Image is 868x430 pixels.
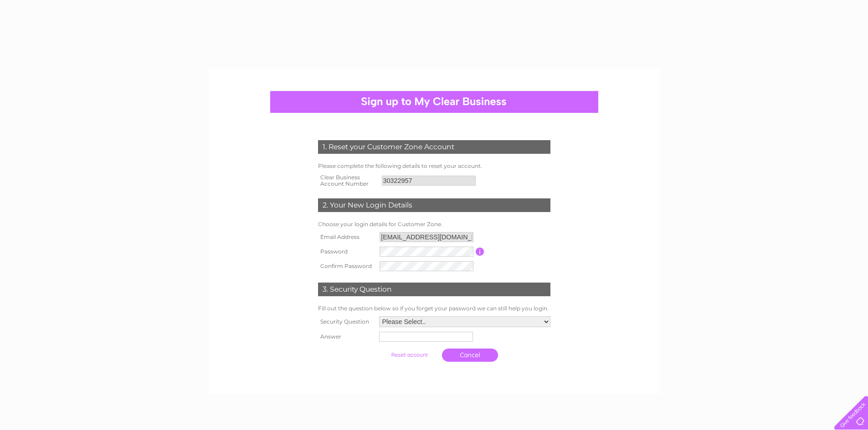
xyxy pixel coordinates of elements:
[316,244,378,259] th: Password
[316,219,553,230] td: Choose your login details for Customer Zone.
[316,303,553,314] td: Fill out the question below so if you forget your password we can still help you login.
[381,349,437,361] input: Submit
[442,349,498,362] a: Cancel
[476,248,484,256] input: Information
[316,230,378,244] th: Email Address
[318,283,550,296] div: 3. Security Question
[316,314,377,329] th: Security Question
[316,259,378,273] th: Confirm Password
[318,198,550,212] div: 2. Your New Login Details
[316,172,380,190] th: Clear Business Account Number
[318,140,550,154] div: 1. Reset your Customer Zone Account
[316,329,377,344] th: Answer
[316,161,553,172] td: Please complete the following details to reset your account.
